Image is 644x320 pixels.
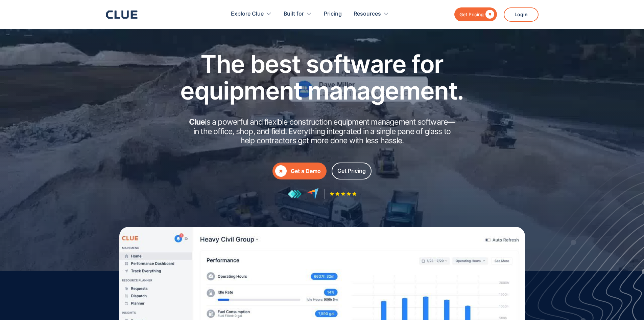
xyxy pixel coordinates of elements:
a: Get a Demo [272,163,327,179]
h1: The best software for equipment management. [170,50,474,104]
a: Get Pricing [454,7,497,21]
a: Get Pricing [332,163,372,179]
strong: Clue [189,117,205,127]
img: Five-star rating icon [330,192,357,196]
img: reviews at capterra [307,188,319,200]
img: reviews at getapp [288,190,302,198]
div: Explore Clue [231,3,272,25]
div: Get a Demo [291,167,321,175]
h2: is a powerful and flexible construction equipment management software in the office, shop, and fi... [187,118,457,146]
div: Get Pricing [337,167,366,175]
div: Built for [284,3,304,25]
div: Resources [354,3,389,25]
div: Resources [354,3,381,25]
div: Get Pricing [459,10,484,19]
div: Explore Clue [231,3,264,25]
div:  [484,10,494,19]
div:  [275,165,287,177]
a: Login [504,7,539,22]
a: Pricing [324,3,342,25]
div: Built for [284,3,312,25]
strong: — [448,117,455,127]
